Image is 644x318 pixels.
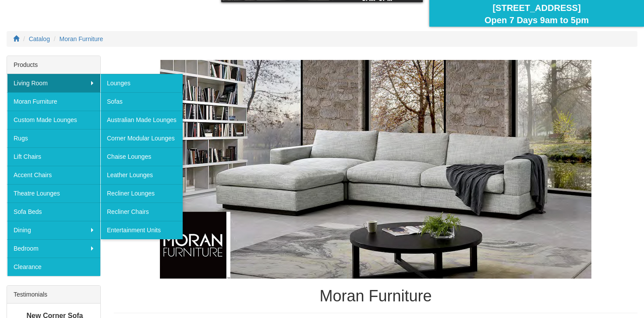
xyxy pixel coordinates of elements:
[7,203,100,221] a: Sofa Beds
[100,166,183,184] a: Leather Lounges
[7,258,100,276] a: Clearance
[7,129,100,147] a: Rugs
[100,92,183,111] a: Sofas
[100,111,183,129] a: Australian Made Lounges
[7,184,100,203] a: Theatre Lounges
[60,35,103,42] a: Moran Furniture
[7,221,100,239] a: Dining
[7,147,100,166] a: Lift Chairs
[160,60,591,279] img: Moran Furniture
[100,184,183,203] a: Recliner Lounges
[100,221,183,239] a: Entertainment Units
[7,286,100,304] div: Testimonials
[7,166,100,184] a: Accent Chairs
[7,239,100,258] a: Bedroom
[7,56,100,74] div: Products
[7,111,100,129] a: Custom Made Lounges
[114,287,637,305] h1: Moran Furniture
[100,129,183,147] a: Corner Modular Lounges
[29,35,50,42] a: Catalog
[7,74,100,92] a: Living Room
[100,203,183,221] a: Recliner Chairs
[100,147,183,166] a: Chaise Lounges
[100,74,183,92] a: Lounges
[7,92,100,111] a: Moran Furniture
